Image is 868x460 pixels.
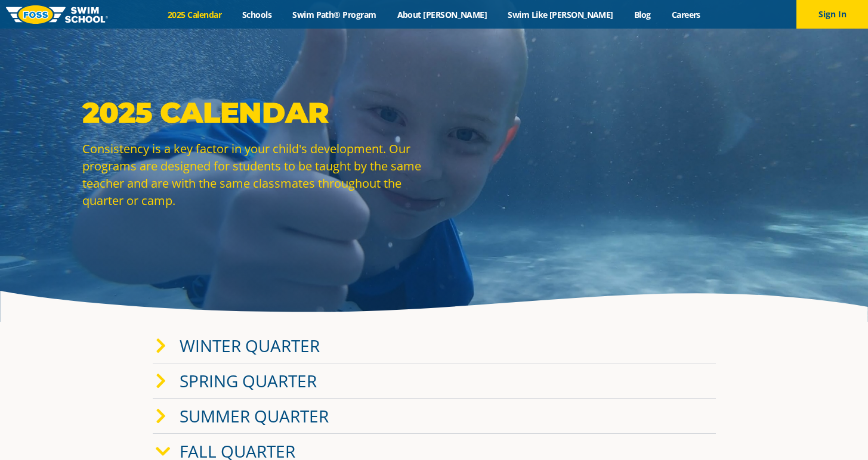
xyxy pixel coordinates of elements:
[498,9,624,20] a: Swim Like [PERSON_NAME]
[82,95,329,130] strong: 2025 Calendar
[157,9,232,20] a: 2025 Calendar
[623,9,661,20] a: Blog
[82,140,428,209] p: Consistency is a key factor in your child's development. Our programs are designed for students t...
[282,9,387,20] a: Swim Path® Program
[180,334,320,357] a: Winter Quarter
[180,405,329,427] a: Summer Quarter
[387,9,498,20] a: About [PERSON_NAME]
[661,9,711,20] a: Careers
[232,9,282,20] a: Schools
[180,369,317,392] a: Spring Quarter
[6,5,108,24] img: FOSS Swim School Logo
